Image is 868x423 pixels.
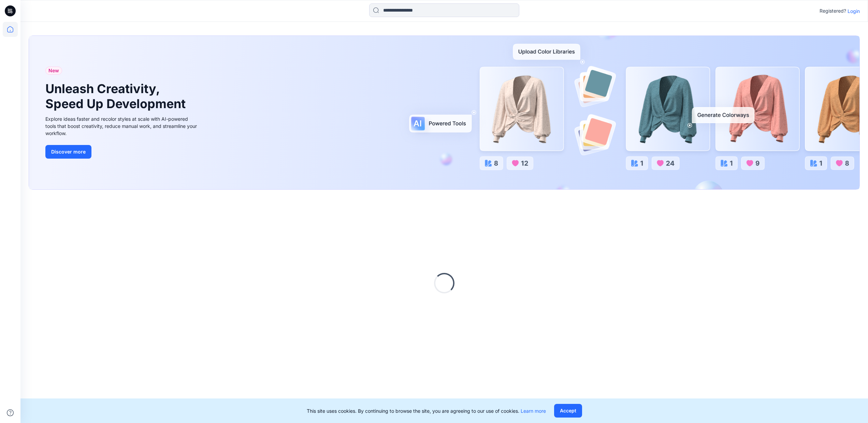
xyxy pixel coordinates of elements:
[45,115,199,137] div: Explore ideas faster and recolor styles at scale with AI-powered tools that boost creativity, red...
[521,408,546,414] a: Learn more
[45,82,189,111] h1: Unleash Creativity, Speed Up Development
[307,407,546,414] p: This site uses cookies. By continuing to browse the site, you are agreeing to our use of cookies.
[820,7,846,15] p: Registered?
[48,67,59,75] span: New
[45,145,199,159] a: Discover more
[554,404,582,418] button: Accept
[45,145,91,159] button: Discover more
[848,8,860,15] p: Login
